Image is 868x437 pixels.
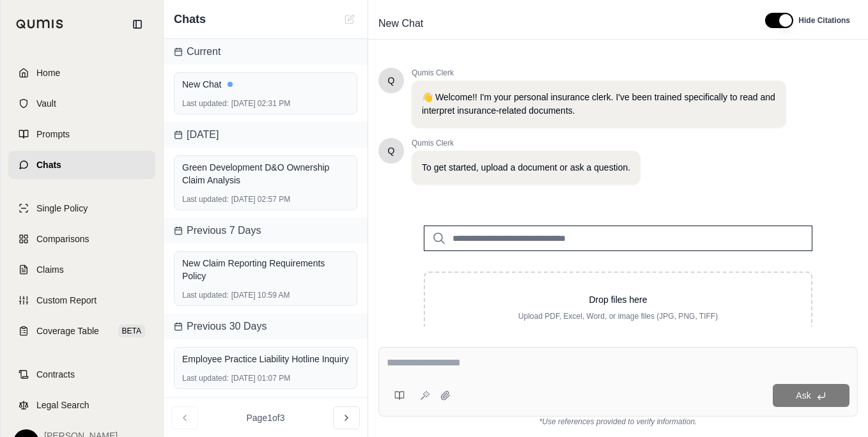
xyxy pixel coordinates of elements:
span: Last updated: [182,98,229,109]
span: Ask [796,390,810,401]
a: Comparisons [8,225,155,253]
span: Vault [36,97,56,110]
div: [DATE] 01:07 PM [182,373,349,383]
a: Coverage TableBETA [8,317,155,345]
a: Prompts [8,120,155,148]
span: Home [36,66,60,79]
span: Single Policy [36,202,88,215]
span: Contracts [36,368,75,381]
div: Current [164,39,368,65]
div: New Claim Reporting Requirements Policy [182,257,349,282]
a: Contracts [8,360,155,388]
div: [DATE] 02:31 PM [182,98,349,109]
a: Chats [8,151,155,179]
a: Single Policy [8,194,155,222]
span: Last updated: [182,373,229,383]
span: Hello [388,144,395,157]
a: Claims [8,256,155,284]
span: Custom Report [36,294,97,307]
p: To get started, upload a document or ask a question. [422,161,630,174]
a: Vault [8,89,155,118]
span: Coverage Table [36,325,99,337]
div: New Chat [182,78,349,91]
span: Prompts [36,128,70,141]
span: Last updated: [182,290,229,300]
a: Home [8,59,155,87]
img: Qumis Logo [16,19,64,29]
button: Collapse sidebar [127,14,148,34]
button: New Chat [342,11,357,27]
span: Claims [36,263,64,276]
span: Page 1 of 3 [247,411,285,424]
span: Qumis Clerk [412,138,640,148]
a: Custom Report [8,286,155,314]
span: Last updated: [182,194,229,204]
span: Hello [388,74,395,87]
div: [DATE] 10:59 AM [182,290,349,300]
p: Drop files here [446,293,791,306]
div: Employee Practice Liability Hotline Inquiry [182,353,349,365]
span: New Chat [373,13,428,34]
div: [DATE] [164,122,368,148]
span: Comparisons [36,233,89,245]
span: Hide Citations [798,15,850,26]
div: Green Development D&O Ownership Claim Analysis [182,161,349,187]
span: BETA [118,325,145,337]
div: *Use references provided to verify information. [378,417,858,427]
div: Previous 7 Days [164,218,368,243]
div: Previous 30 Days [164,314,368,339]
a: Legal Search [8,391,155,419]
button: Ask [773,384,849,407]
span: Qumis Clerk [412,68,786,78]
span: Legal Search [36,399,89,411]
p: Upload PDF, Excel, Word, or image files (JPG, PNG, TIFF) [446,311,791,321]
span: Chats [36,158,61,171]
span: Chats [174,10,206,28]
p: 👋 Welcome!! I'm your personal insurance clerk. I've been trained specifically to read and interpr... [422,91,776,118]
div: [DATE] 02:57 PM [182,194,349,204]
div: Edit Title [373,13,750,34]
